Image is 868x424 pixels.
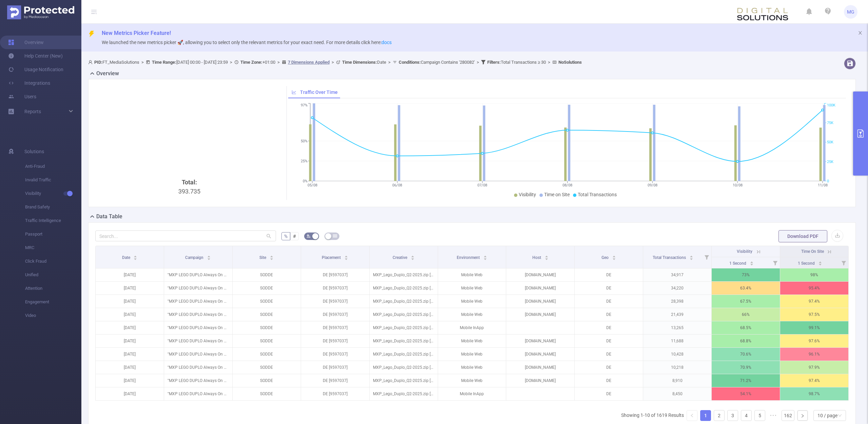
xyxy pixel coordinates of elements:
span: Campaign Contains '280082' [399,60,475,65]
p: DE [9597037] [301,321,369,334]
p: DE [9597037] [301,282,369,295]
p: MXP_Lego_Duplo_Q2-2025.zip [5391348] [370,268,438,281]
div: 393.735 [98,178,281,291]
span: Total Transactions [653,255,687,260]
i: icon: caret-up [612,255,616,257]
p: DE [575,268,643,281]
p: DE [9597037] [301,387,369,400]
p: "MXP LEGO DUPLO Always On Q2 - Q3 2025" [280082] [164,361,232,374]
p: "MXP LEGO DUPLO Always On Q2 - Q3 2025" [280082] [164,268,232,281]
p: [DOMAIN_NAME] [506,308,574,321]
a: 162 [782,410,794,421]
p: MXP_Lego_Duplo_Q2-2025.zip [5391348] [370,295,438,308]
li: Previous Page [687,410,697,421]
p: 97.5% [780,308,848,321]
p: [DATE] [96,268,164,281]
p: DE [575,308,643,321]
p: [DATE] [96,361,164,374]
p: MXP_Lego_Duplo_Q2-2025.zip [5391348] [370,387,438,400]
p: 98.7% [780,387,848,400]
p: MXP_Lego_Duplo_Q2-2025.zip [5391348] [370,374,438,387]
i: icon: caret-up [690,255,693,257]
p: SODDE [233,361,301,374]
a: 1 [701,410,711,421]
p: MXP_Lego_Duplo_Q2-2025.zip [5391348] [370,348,438,361]
p: 97.4% [780,295,848,308]
i: Filter menu [839,257,848,268]
span: Anti-Fraud [25,160,81,173]
p: Mobile InApp [438,387,506,400]
i: icon: bg-colors [307,234,311,238]
p: SODDE [233,387,301,400]
p: [DATE] [96,282,164,295]
p: 66% [712,308,780,321]
tspan: 75K [827,121,833,125]
span: % [284,234,288,239]
i: icon: thunderbolt [88,31,95,37]
div: Sort [411,255,415,259]
p: DE [9597037] [301,374,369,387]
i: icon: caret-up [750,260,754,262]
p: 34,220 [643,282,711,295]
span: Visibility [737,249,752,254]
div: Sort [207,255,211,259]
li: 4 [741,410,752,421]
a: Users [8,90,36,103]
i: icon: caret-down [207,257,211,259]
p: 70.9% [712,361,780,374]
span: Attention [25,282,81,295]
a: 4 [741,410,751,421]
tspan: 25% [301,159,308,163]
p: MXP_Lego_Duplo_Q2-2025.zip [5391348] [370,361,438,374]
p: SODDE [233,335,301,347]
i: icon: caret-down [750,263,754,265]
p: DE [575,321,643,334]
i: icon: caret-up [207,255,211,257]
i: Filter menu [770,257,780,268]
span: Reports [24,109,41,114]
p: 21,439 [643,308,711,321]
i: icon: caret-down [411,257,414,259]
p: DE [9597037] [301,361,369,374]
h2: Data Table [96,213,122,221]
b: Conditions : [399,60,421,65]
i: icon: caret-down [545,257,548,259]
tspan: 07/08 [477,183,487,187]
span: 1 Second [729,261,747,266]
i: icon: close [858,31,863,35]
a: docs [381,40,392,45]
div: Sort [270,255,274,259]
b: Time Zone: [240,60,262,65]
p: [DATE] [96,374,164,387]
i: icon: line-chart [292,90,296,95]
span: Unified [25,268,81,282]
p: MXP_Lego_Duplo_Q2-2025.zip [5391348] [370,335,438,347]
p: Mobile Web [438,295,506,308]
b: Total: [182,179,197,186]
li: Showing 1-10 of 1619 Results [621,410,684,421]
p: "MXP LEGO DUPLO Always On Q2 - Q3 2025" [280082] [164,348,232,361]
span: Total Transactions ≥ 30 [487,60,546,65]
span: Click Fraud [25,255,81,268]
span: Campaign [185,255,204,260]
p: 68.5% [712,321,780,334]
span: Host [532,255,542,260]
p: Mobile Web [438,335,506,347]
span: > [228,60,234,65]
p: DE [9597037] [301,348,369,361]
p: 98% [780,268,848,281]
li: Next 5 Pages [768,410,779,421]
p: [DOMAIN_NAME] [506,282,574,295]
p: "MXP LEGO DUPLO Always On Q2 - Q3 2025" [280082] [164,374,232,387]
p: 95.4% [780,282,848,295]
span: Geo [601,255,610,260]
p: 63.4% [712,282,780,295]
p: DE [9597037] [301,268,369,281]
i: Filter menu [702,246,711,268]
li: 5 [754,410,765,421]
p: [DATE] [96,308,164,321]
i: icon: table [333,234,337,238]
span: Engagement [25,295,81,309]
p: Mobile InApp [438,321,506,334]
tspan: 09/08 [647,183,657,187]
